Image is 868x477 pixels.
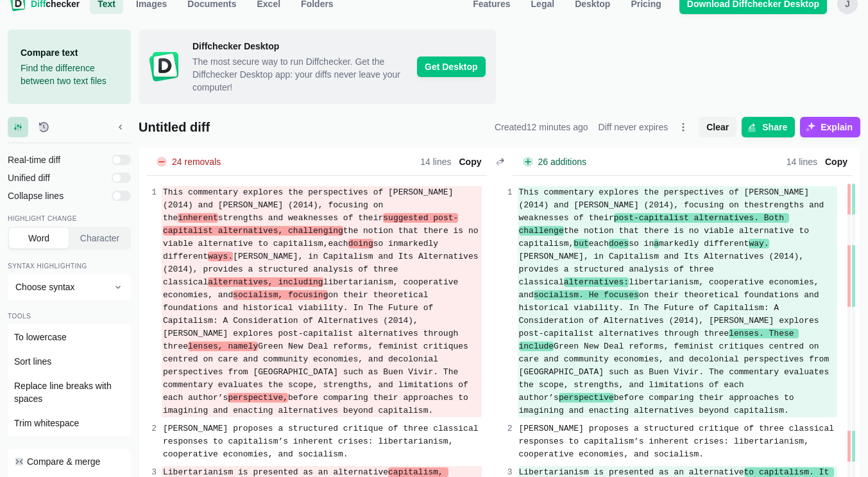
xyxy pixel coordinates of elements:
button: Settings tab [8,117,28,137]
span: alternatives: [564,277,629,287]
span: each [589,239,609,248]
span: Green New Deal reforms, feminist critiques centred on care and community economies, and decolonia... [519,342,835,403]
button: Character [70,228,130,248]
span: Replace line breaks with spaces [14,379,124,405]
span: Choose syntax [15,281,108,293]
span: way. [749,239,769,248]
span: Copy [457,155,484,168]
span: so in [629,239,654,248]
span: To lowercase [14,331,67,343]
span: [PERSON_NAME], in Capitalism and Its Alternatives (2014), provides a structured analysis of three... [519,252,810,287]
span: Untitled diff [139,120,489,135]
p: Find the difference between two text files [21,62,118,87]
button: Open dropdown [673,117,694,137]
span: before comparing their approaches to imagining and enacting alternatives beyond capitalism. [163,393,473,415]
span: Compare & merge [27,455,100,468]
button: Copy [454,154,487,169]
div: Syntax highlighting [8,263,131,273]
button: Clear [699,117,736,137]
span: [PERSON_NAME] proposes a structured critique of three classical responses to capitalism’s inheren... [163,424,483,459]
span: perspective [559,393,614,403]
button: Compare & merge [9,450,130,473]
span: This commentary explores the perspectives of [PERSON_NAME] (2014) and [PERSON_NAME] (2014), focus... [163,187,458,223]
span: a [654,239,659,248]
span: 24 removals [169,157,223,166]
span: perspective, [228,393,288,403]
span: Word [26,232,52,245]
span: 26 additions [536,157,590,166]
span: 14 lines [420,157,451,166]
span: Created [495,121,588,134]
button: Word [9,228,69,248]
span: so in [373,239,398,248]
span: doing [348,239,373,248]
span: Trim whitespace [14,417,79,429]
span: This commentary explores the perspectives of [PERSON_NAME] (2014) and [PERSON_NAME] (2014), focus... [519,187,814,210]
span: Real-time diff [8,153,106,166]
button: Swap diffs [492,154,507,169]
span: ways. [208,252,233,261]
button: Copy [820,154,853,169]
span: 14 lines [787,157,817,166]
button: To lowercase [9,325,130,349]
span: libertarianism, cooperative economies, and [519,277,824,300]
h1: Compare text [21,46,118,59]
span: on their theoretical foundations and historical viability. In The Future of Capitalism: A Conside... [163,290,463,351]
span: [PERSON_NAME] proposes a structured critique of three classical responses to capitalism’s inheren... [519,424,839,459]
span: lenses, namely [188,342,258,351]
button: History tab [33,117,54,137]
a: Diffchecker Desktop iconDiffchecker Desktop The most secure way to run Diffchecker. Get the Diffc... [139,30,496,104]
button: Sort lines [9,350,130,373]
span: Collapse lines [8,189,106,202]
time: 2025-09-15T09:43:53.515Z [527,122,588,132]
span: Green New Deal reforms, feminist critiques centred on care and community economies, and decolonia... [163,342,473,403]
div: Tools [8,313,131,323]
span: Diffchecker Desktop [192,40,407,53]
button: Choose syntax [8,274,131,300]
button: Share [742,117,795,137]
span: Explain [818,121,855,134]
span: the notion that there is no viable alternative to capitalism, [519,226,814,248]
span: each [328,239,348,248]
span: alternatives, including [208,277,323,287]
button: Minimize sidebar [110,117,131,137]
button: Explain [800,117,860,137]
span: Clear [704,121,731,134]
span: markedly different [659,239,749,248]
span: does [609,239,629,248]
span: Libertarianism is presented as an alternative [163,467,388,477]
div: Highlight change [8,215,131,225]
span: before comparing their approaches to imagining and enacting alternatives beyond capitalism. [519,393,799,415]
span: Sort lines [14,355,51,368]
span: [PERSON_NAME], in Capitalism and Its Alternatives (2014), provides a structured analysis of three... [163,252,483,287]
span: Unified diff [8,171,106,184]
span: post-capitalist alternatives. Both challenge [519,213,789,236]
span: Diff never expires [599,121,668,134]
span: Copy [822,155,850,168]
span: Libertarianism is presented as an alternative [519,467,744,477]
span: Share [760,121,790,134]
span: The most secure way to run Diffchecker. Get the Diffchecker Desktop app: your diffs never leave y... [192,55,407,94]
span: inherent [178,213,217,223]
button: Replace line breaks with spaces [9,374,130,410]
button: Trim whitespace [9,412,130,435]
span: strengths and weaknesses of their [218,213,383,223]
span: Get Desktop [417,56,485,77]
span: socialism. He focuses [534,290,639,300]
img: Diffchecker Desktop icon [149,51,180,82]
span: on their theoretical foundations and historical viability. In The Future of Capitalism: A Conside... [519,290,824,338]
span: socialism, focusing [233,290,328,300]
span: Character [78,232,122,245]
span: but [574,239,588,248]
